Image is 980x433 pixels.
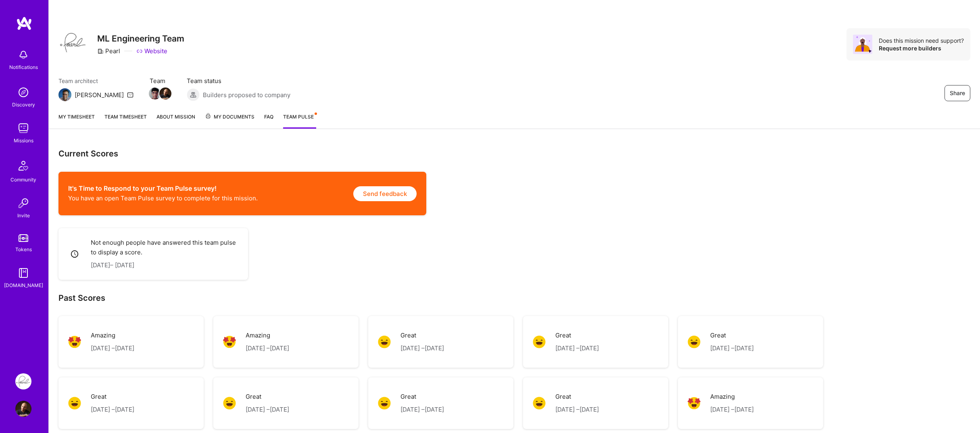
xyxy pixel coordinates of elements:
[15,401,31,417] img: User Avatar
[58,28,88,57] img: Company Logo
[10,175,36,184] div: Community
[127,92,133,98] i: icon Mail
[58,112,95,129] a: My timesheet
[400,343,444,353] p: [DATE] – [DATE]
[156,112,195,129] a: About Mission
[58,77,133,85] span: Team architect
[9,63,38,71] div: Notifications
[203,91,290,99] span: Builders proposed to company
[378,397,391,410] img: Great
[246,405,289,414] p: [DATE] – [DATE]
[14,136,33,145] div: Missions
[688,397,701,410] img: Amazing
[136,47,167,55] a: Website
[187,88,200,101] img: Builders proposed to company
[91,331,134,340] p: Amazing
[91,238,238,257] p: Not enough people have answered this team pulse to display a score.
[15,84,31,100] img: discovery
[97,48,104,54] i: icon CompanyGray
[264,112,273,129] a: FAQ
[19,234,28,242] img: tokens
[150,77,171,85] span: Team
[400,392,444,402] p: Great
[159,87,171,100] img: Team Member Avatar
[353,186,417,201] button: Send feedback
[58,88,71,101] img: Team Architect
[58,148,970,159] h3: Current Scores
[15,245,32,254] div: Tokens
[533,335,546,348] img: Great
[246,343,289,353] p: [DATE] – [DATE]
[16,16,32,31] img: logo
[223,335,236,348] img: Amazing
[68,194,258,202] p: You have an open Team Pulse survey to complete for this mission.
[15,120,31,136] img: teamwork
[710,331,754,340] p: Great
[555,392,599,402] p: Great
[13,373,33,389] a: Pearl: ML Engineering Team
[13,401,33,417] a: User Avatar
[97,33,184,44] h3: ML Engineering Team
[400,405,444,414] p: [DATE] – [DATE]
[75,91,124,99] div: [PERSON_NAME]
[945,85,970,101] button: Share
[17,211,30,220] div: Invite
[150,87,160,100] a: Team Member Avatar
[97,47,120,55] div: Pearl
[70,250,79,259] i: icon Clock
[853,35,872,54] img: Avatar
[378,335,391,348] img: Great
[15,195,31,211] img: Invite
[223,397,236,410] img: Great
[91,405,134,414] p: [DATE] – [DATE]
[15,373,31,389] img: Pearl: ML Engineering Team
[12,100,35,109] div: Discovery
[879,37,964,44] div: Does this mission need support?
[14,156,33,175] img: Community
[555,343,599,353] p: [DATE] – [DATE]
[246,331,289,340] p: Amazing
[91,343,134,353] p: [DATE] – [DATE]
[879,44,964,52] div: Request more builders
[15,265,31,281] img: guide book
[400,331,444,340] p: Great
[205,112,254,121] span: My Documents
[149,87,161,100] img: Team Member Avatar
[246,392,289,402] p: Great
[710,392,754,402] p: Amazing
[555,405,599,414] p: [DATE] – [DATE]
[68,397,81,410] img: Great
[283,114,314,120] span: Team Pulse
[4,281,43,289] div: [DOMAIN_NAME]
[283,112,316,129] a: Team Pulse
[710,405,754,414] p: [DATE] – [DATE]
[68,185,258,192] h2: It's Time to Respond to your Team Pulse survey!
[91,392,134,402] p: Great
[688,335,701,348] img: Great
[91,260,238,270] p: [DATE] – [DATE]
[104,112,147,129] a: Team timesheet
[187,77,290,85] span: Team status
[15,47,31,63] img: bell
[58,293,970,303] h2: Past Scores
[160,87,171,100] a: Team Member Avatar
[205,112,254,129] a: My Documents
[68,335,81,348] img: Amazing
[710,343,754,353] p: [DATE] – [DATE]
[555,331,599,340] p: Great
[950,89,965,97] span: Share
[533,397,546,410] img: Great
